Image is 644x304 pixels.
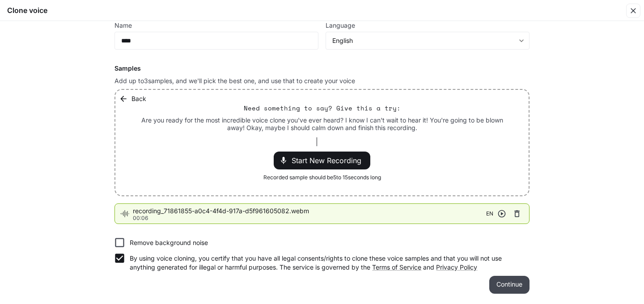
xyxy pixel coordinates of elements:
p: Name [114,22,132,29]
a: Terms of Service [372,263,421,271]
p: Are you ready for the most incredible voice clone you've ever heard? I know I can't wait to hear ... [137,116,507,132]
p: Add up to 3 samples, and we'll pick the best one, and use that to create your voice [114,76,530,85]
span: Start New Recording [292,155,367,166]
button: Back [117,90,150,108]
p: 00:06 [133,215,486,221]
h6: Samples [114,64,530,73]
span: Recorded sample should be 5 to 15 seconds long [263,173,381,182]
p: By using voice cloning, you certify that you have all legal consents/rights to clone these voice ... [130,254,522,272]
span: recording_71861855-a0c4-4f4d-917a-d5f961605082.webm [133,207,486,215]
button: Continue [489,276,530,294]
div: Start New Recording [274,152,370,169]
span: EN [486,209,493,218]
p: Remove background noise [130,238,208,247]
div: English [332,36,515,45]
h5: Clone voice [7,5,47,15]
p: Language [326,22,355,29]
a: Privacy Policy [436,263,477,271]
p: Need something to say? Give this a try: [244,104,401,113]
div: English [326,36,529,45]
